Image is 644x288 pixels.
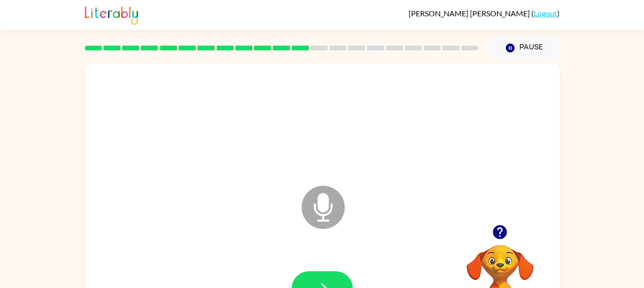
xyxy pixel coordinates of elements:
button: Pause [490,37,560,59]
a: Logout [534,9,557,18]
div: ( ) [409,9,560,18]
span: [PERSON_NAME] [PERSON_NAME] [409,9,531,18]
img: Literably [85,4,138,25]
